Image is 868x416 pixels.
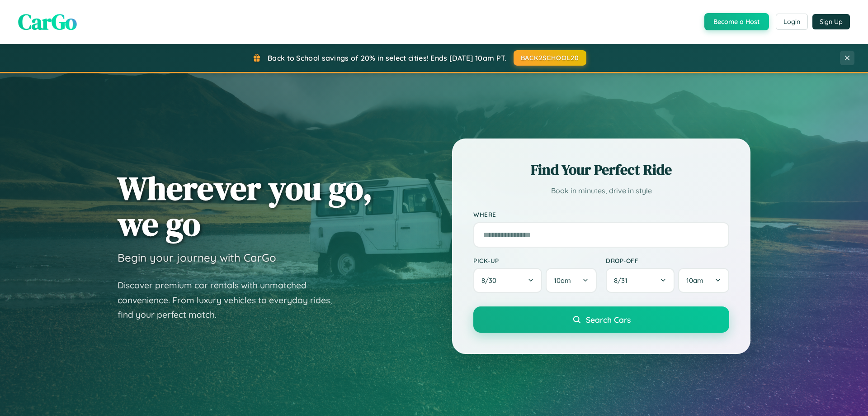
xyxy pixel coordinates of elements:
label: Pick-up [473,257,597,264]
button: 8/31 [606,268,675,293]
button: Search Cars [473,306,729,333]
p: Discover premium car rentals with unmatched convenience. From luxury vehicles to everyday rides, ... [118,278,344,322]
button: 8/30 [473,268,542,293]
h1: Wherever you go, we go [118,170,373,242]
button: 10am [546,268,597,293]
button: Login [776,14,808,30]
span: 8 / 30 [481,276,501,285]
h3: Begin your journey with CarGo [118,251,276,264]
h2: Find Your Perfect Ride [473,160,729,180]
span: Back to School savings of 20% in select cities! Ends [DATE] 10am PT. [268,53,506,62]
label: Where [473,211,729,219]
span: Search Cars [586,315,631,325]
p: Book in minutes, drive in style [473,184,729,197]
label: Drop-off [606,257,729,264]
button: Become a Host [704,13,769,30]
span: CarGo [18,7,77,37]
span: 10am [686,276,703,285]
button: Sign Up [812,14,850,29]
button: 10am [678,268,729,293]
span: 10am [554,276,571,285]
span: 8 / 31 [614,276,632,285]
button: BACK2SCHOOL20 [514,50,586,66]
